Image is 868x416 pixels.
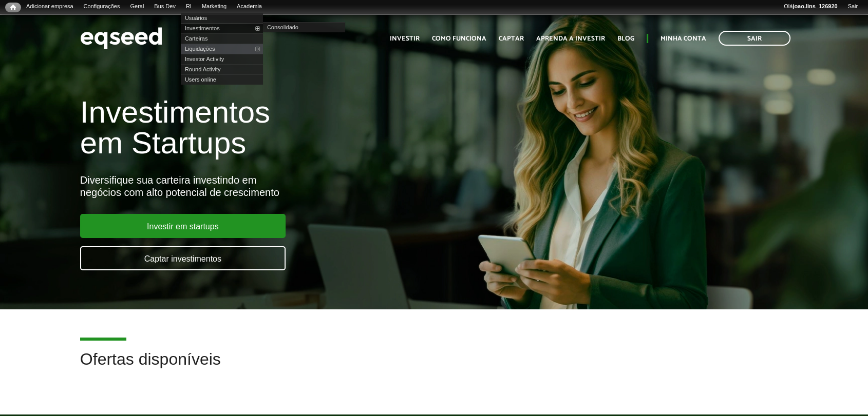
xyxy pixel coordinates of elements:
a: Academia [232,3,267,11]
a: Sair [842,3,863,11]
a: Como funciona [432,35,486,42]
a: Aprenda a investir [536,35,605,42]
div: Diversifique sua carteira investindo em negócios com alto potencial de crescimento [80,174,499,199]
strong: joao.lins_126920 [792,3,837,9]
a: Captar investimentos [80,246,286,270]
h2: Ofertas disponíveis [80,350,788,384]
a: Minha conta [661,35,706,42]
a: Blog [617,35,634,42]
a: Investir [390,35,420,42]
a: Usuários [181,13,263,23]
img: EqSeed [80,25,162,52]
a: Investir em startups [80,214,286,238]
span: Início [10,4,16,11]
a: Bus Dev [149,3,181,11]
a: Configurações [79,3,125,11]
h1: Investimentos em Startups [80,97,499,159]
a: Adicionar empresa [21,3,79,11]
a: Captar [499,35,524,42]
a: Sair [719,31,790,46]
a: Início [5,3,21,12]
a: Olájoao.lins_126920 [779,3,842,11]
a: Marketing [197,3,232,11]
a: RI [181,3,197,11]
a: Geral [125,3,149,11]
